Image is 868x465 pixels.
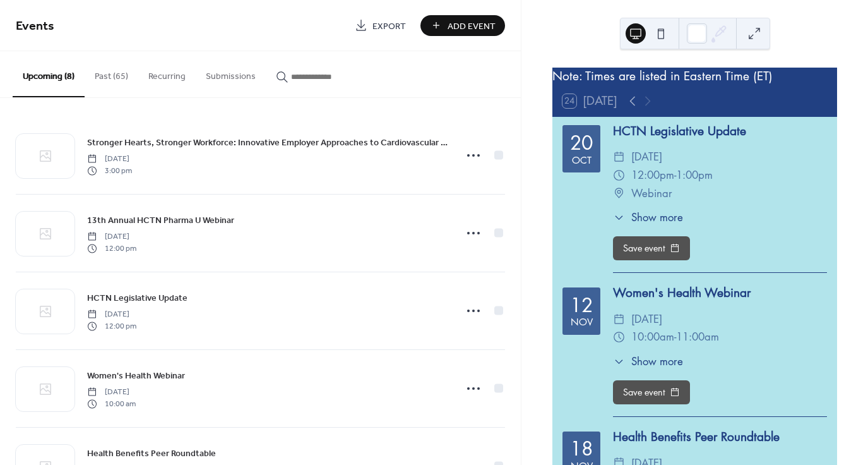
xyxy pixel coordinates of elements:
span: [DATE] [87,309,136,320]
div: Nov [571,317,593,327]
span: [DATE] [87,231,136,243]
span: [DATE] [87,387,136,398]
div: ​ [613,166,625,184]
span: [DATE] [631,148,662,166]
button: ​Show more [613,210,683,226]
button: Upcoming (8) [13,51,85,97]
span: Show more [631,354,683,370]
a: Stronger Hearts, Stronger Workforce: Innovative Employer Approaches to Cardiovascular Health Webinar [87,135,448,150]
span: 12:00 pm [87,243,136,254]
span: Health Benefits Peer Roundtable [87,447,216,461]
span: Webinar [631,184,672,203]
button: Add Event [420,15,505,36]
span: 3:00 pm [87,165,132,176]
button: ​Show more [613,354,683,370]
span: - [674,166,676,184]
div: ​ [613,310,625,329]
div: 20 [570,133,593,152]
div: Women's Health Webinar [613,284,827,303]
button: Save event [613,380,690,404]
span: Stronger Hearts, Stronger Workforce: Innovative Employer Approaches to Cardiovascular Health Webinar [87,136,448,150]
div: ​ [613,210,625,226]
div: Health Benefits Peer Roundtable [613,428,827,447]
span: Women's Health Webinar [87,370,185,383]
div: 12 [570,296,593,315]
span: - [674,328,676,346]
div: 18 [570,439,593,458]
div: ​ [613,354,625,370]
a: HCTN Legislative Update [87,291,187,305]
span: HCTN Legislative Update [87,292,187,305]
a: Health Benefits Peer Roundtable [87,446,216,461]
span: Add Event [448,20,496,33]
span: 1:00pm [676,166,713,184]
span: 11:00am [676,328,719,346]
span: 12:00 pm [87,320,136,332]
button: Past (65) [85,51,138,96]
span: 13th Annual HCTN Pharma U Webinar [87,214,234,227]
span: 12:00pm [631,166,674,184]
span: Show more [631,210,683,226]
span: [DATE] [87,154,132,165]
span: [DATE] [631,310,662,329]
button: Recurring [138,51,196,96]
div: ​ [613,184,625,203]
span: Events [16,14,54,39]
div: Oct [572,155,592,165]
div: HCTN Legislative Update [613,123,827,141]
span: 10:00am [631,328,674,346]
span: 10:00 am [87,398,136,409]
a: Export [345,15,415,36]
div: Note: Times are listed in Eastern Time (ET) [552,68,837,86]
a: 13th Annual HCTN Pharma U Webinar [87,213,234,227]
button: Save event [613,236,690,260]
a: Women's Health Webinar [87,368,185,383]
div: ​ [613,148,625,166]
button: Submissions [196,51,266,96]
span: Export [372,20,406,33]
div: ​ [613,328,625,346]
